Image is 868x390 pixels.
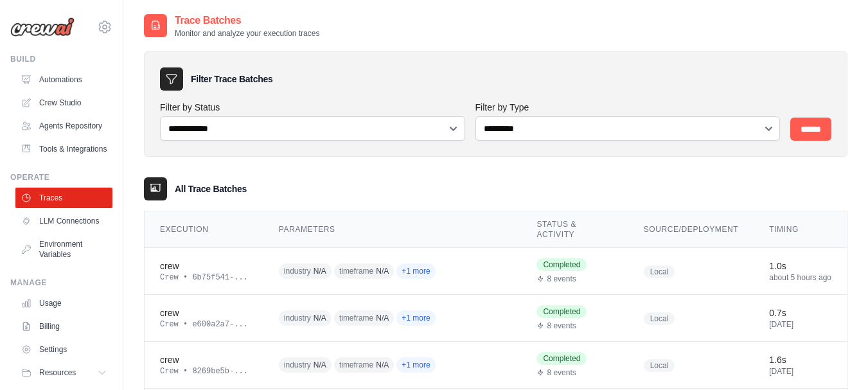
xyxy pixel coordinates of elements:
[160,319,248,330] div: Crew • e600a2a7-...
[145,248,847,295] tr: View details for crew execution
[396,310,435,326] span: +1 more
[547,321,576,331] span: 8 events
[145,342,847,389] tr: View details for crew execution
[15,139,112,159] a: Tools & Integrations
[175,13,319,28] h2: Trace Batches
[15,234,112,265] a: Environment Variables
[175,182,247,195] h3: All Trace Batches
[15,293,112,314] a: Usage
[396,357,435,373] span: +1 more
[475,101,781,114] label: Filter by Type
[644,265,675,278] span: Local
[145,295,847,342] tr: View details for crew execution
[376,360,389,370] span: N/A
[644,312,675,325] span: Local
[279,308,506,328] div: industry: N/A, timeframe: N/A, company_name: N/A
[15,69,112,90] a: Automations
[769,353,831,366] div: 1.6s
[263,211,522,248] th: Parameters
[339,360,373,370] span: timeframe
[314,313,326,323] span: N/A
[769,260,831,272] div: 1.0s
[536,305,587,318] span: Completed
[376,313,389,323] span: N/A
[279,355,506,375] div: industry: N/A, timeframe: N/A, company_name: N/A
[160,101,465,114] label: Filter by Status
[39,368,76,378] span: Resources
[628,211,754,248] th: Source/Deployment
[160,306,248,319] div: crew
[376,266,389,276] span: N/A
[191,73,272,85] h3: Filter Trace Batches
[160,272,248,283] div: Crew • 6b75f541-...
[15,93,112,113] a: Crew Studio
[279,261,506,281] div: industry: N/A, timeframe: N/A, company_name: N/A
[15,116,112,136] a: Agents Repository
[804,328,868,390] iframe: Chat Widget
[160,366,248,377] div: Crew • 8269be5b-...
[15,188,112,208] a: Traces
[769,306,831,319] div: 0.7s
[15,211,112,231] a: LLM Connections
[284,313,311,323] span: industry
[284,360,311,370] span: industry
[15,362,112,383] button: Resources
[160,353,248,366] div: crew
[547,274,576,284] span: 8 events
[644,359,675,372] span: Local
[145,211,263,248] th: Execution
[769,272,831,283] div: about 5 hours ago
[536,258,587,271] span: Completed
[314,266,326,276] span: N/A
[521,211,628,248] th: Status & Activity
[10,54,112,64] div: Build
[339,266,373,276] span: timeframe
[314,360,326,370] span: N/A
[396,263,435,279] span: +1 more
[769,319,831,330] div: [DATE]
[284,266,311,276] span: industry
[15,339,112,360] a: Settings
[547,368,576,378] span: 8 events
[10,17,75,37] img: Logo
[536,352,587,365] span: Completed
[10,278,112,288] div: Manage
[769,366,831,377] div: [DATE]
[339,313,373,323] span: timeframe
[175,28,319,39] p: Monitor and analyze your execution traces
[10,172,112,182] div: Operate
[15,316,112,337] a: Billing
[160,260,248,272] div: crew
[754,211,847,248] th: Timing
